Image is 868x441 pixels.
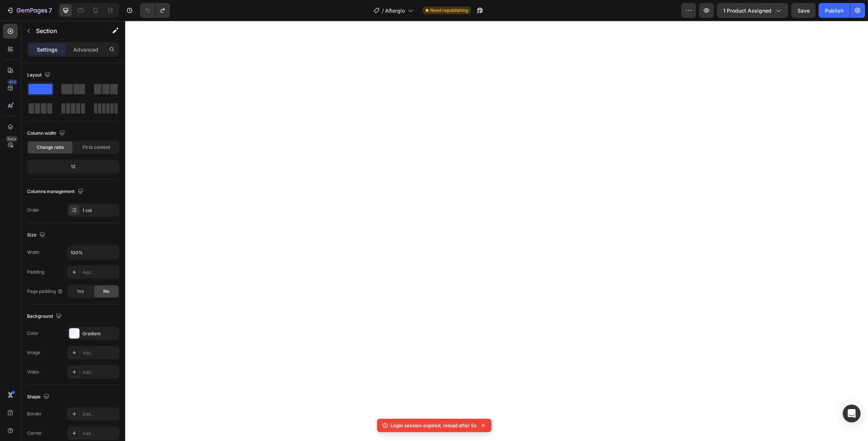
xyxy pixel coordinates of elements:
[27,249,39,256] div: Width
[27,411,42,417] div: Border
[385,7,405,14] span: Afterglo
[77,288,84,295] span: Yes
[82,369,117,376] div: Add...
[36,26,97,35] p: Section
[3,3,55,18] button: 7
[27,269,44,275] div: Padding
[37,46,58,53] p: Settings
[82,350,117,356] div: Add...
[82,330,117,337] div: Gradient
[723,7,771,14] span: 1 product assigned
[140,3,170,18] div: Undo/Redo
[825,7,843,14] div: Publish
[103,288,109,295] span: No
[390,422,477,429] p: Login session expired, reload after 5s
[27,349,40,356] div: Image
[843,405,861,422] div: Open Intercom Messenger
[27,230,47,240] div: Size
[82,207,117,214] div: 1 col
[27,311,63,321] div: Background
[27,207,39,213] div: Order
[797,7,810,14] span: Save
[82,411,117,418] div: Add...
[382,7,384,14] span: /
[125,21,868,441] iframe: Design area
[49,6,52,15] p: 7
[27,430,42,437] div: Corner
[430,7,468,14] span: Need republishing
[82,269,117,276] div: Add...
[6,136,18,142] div: Beta
[27,128,66,138] div: Column width
[29,161,118,172] div: 12
[37,144,64,151] span: Change ratio
[27,288,63,295] div: Page padding
[717,3,788,18] button: 1 product assigned
[82,144,110,151] span: Fit to content
[819,3,850,18] button: Publish
[82,430,117,437] div: Add...
[27,392,51,402] div: Shape
[27,369,39,375] div: Video
[73,46,98,53] p: Advanced
[7,79,18,85] div: 450
[791,3,816,18] button: Save
[27,70,52,80] div: Layout
[68,246,119,259] input: Auto
[27,330,39,337] div: Color
[27,187,85,197] div: Columns management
